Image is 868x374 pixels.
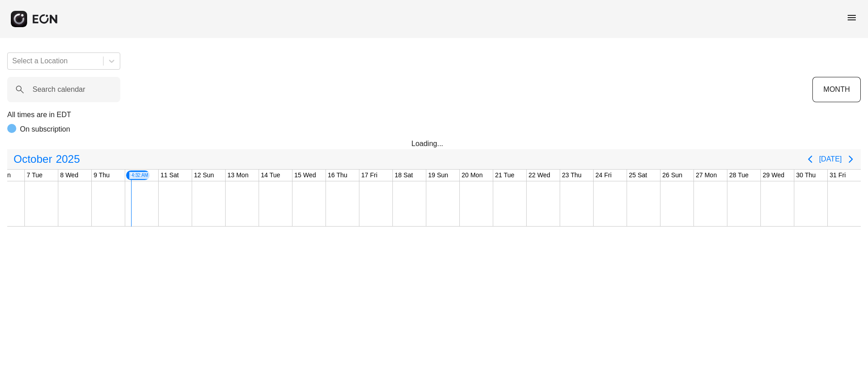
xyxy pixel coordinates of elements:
[292,170,318,181] div: 15 Wed
[594,170,613,181] div: 24 Fri
[812,77,861,102] button: MONTH
[54,150,81,168] span: 2025
[493,170,516,181] div: 21 Tue
[660,170,684,181] div: 26 Sun
[326,170,349,181] div: 16 Thu
[846,12,857,23] span: menu
[801,150,819,168] button: Previous page
[58,170,80,181] div: 8 Wed
[842,150,860,168] button: Next page
[8,150,85,168] button: October2025
[393,170,415,181] div: 18 Sat
[560,170,583,181] div: 23 Thu
[226,170,250,181] div: 13 Mon
[828,170,848,181] div: 31 Fri
[627,170,649,181] div: 25 Sat
[460,170,485,181] div: 20 Mon
[694,170,719,181] div: 27 Mon
[33,84,85,95] label: Search calendar
[20,124,70,135] p: On subscription
[12,150,54,168] span: October
[125,170,151,181] div: 10 Fri
[727,170,750,181] div: 28 Tue
[819,151,842,167] button: [DATE]
[359,170,379,181] div: 17 Fri
[192,170,216,181] div: 12 Sun
[761,170,786,181] div: 29 Wed
[527,170,552,181] div: 22 Wed
[25,170,44,181] div: 7 Tue
[92,170,112,181] div: 9 Thu
[7,109,861,120] p: All times are in EDT
[794,170,817,181] div: 30 Thu
[426,170,450,181] div: 19 Sun
[259,170,282,181] div: 14 Tue
[159,170,180,181] div: 11 Sat
[411,138,457,149] div: Loading...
